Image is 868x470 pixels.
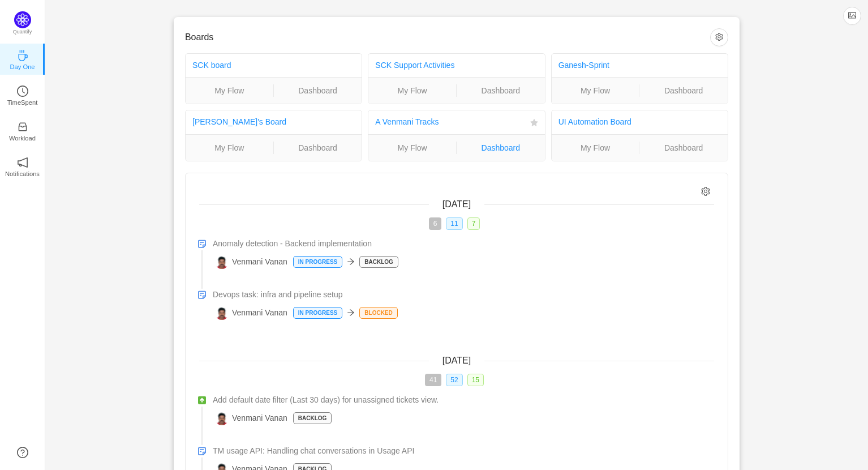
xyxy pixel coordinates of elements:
[347,258,355,266] i: icon: arrow-right
[843,7,861,25] button: icon: picture
[294,257,342,267] p: In Progress
[13,28,32,36] p: Quantify
[5,169,40,179] p: Notifications
[467,374,484,386] span: 15
[17,160,28,172] a: icon: notificationNotifications
[552,142,639,154] a: My Flow
[710,28,728,46] button: icon: setting
[215,412,287,425] span: Venmani Vanan
[213,238,714,250] a: Anomaly detection - Backend implementation
[457,84,545,97] a: Dashboard
[274,84,362,97] a: Dashboard
[360,307,397,318] p: Blocked
[215,306,287,320] span: Venmani Vanan
[294,413,332,424] p: Backlog
[213,394,714,406] a: Add default date filter (Last 30 days) for unassigned tickets view.
[9,133,36,143] p: Workload
[17,125,28,136] a: icon: inboxWorkload
[186,142,273,154] a: My Flow
[446,217,462,230] span: 11
[17,89,28,100] a: icon: clock-circleTimeSpent
[17,86,28,97] i: icon: clock-circle
[457,142,545,154] a: Dashboard
[17,121,28,133] i: icon: inbox
[442,356,471,365] span: [DATE]
[213,394,439,406] span: Add default date filter (Last 30 days) for unassigned tickets view.
[213,238,372,250] span: Anomaly detection - Backend implementation
[17,53,28,65] a: icon: coffeeDay One
[360,257,398,267] p: Backlog
[213,445,414,457] span: TM usage API: Handling chat conversations in Usage API
[17,157,28,168] i: icon: notification
[215,255,287,269] span: Venmani Vanan
[375,117,439,126] a: A Venmani Tracks
[375,61,454,70] a: SCK Support Activities
[10,62,35,72] p: Day One
[213,289,343,301] span: Devops task: infra and pipeline setup
[186,84,273,97] a: My Flow
[215,412,229,425] img: VV
[192,61,231,70] a: SCK board
[368,84,456,97] a: My Flow
[185,32,710,43] h3: Boards
[213,445,714,457] a: TM usage API: Handling chat conversations in Usage API
[294,307,342,318] p: In Progress
[368,142,456,154] a: My Flow
[17,447,28,458] a: icon: question-circle
[7,97,38,108] p: TimeSpent
[14,11,31,28] img: Quantify
[446,374,462,386] span: 52
[274,142,362,154] a: Dashboard
[425,374,441,386] span: 41
[639,84,728,97] a: Dashboard
[429,217,442,230] span: 6
[558,117,631,126] a: UI Automation Board
[17,50,28,61] i: icon: coffee
[701,187,711,196] i: icon: setting
[552,84,639,97] a: My Flow
[442,199,471,209] span: [DATE]
[213,289,714,301] a: Devops task: infra and pipeline setup
[215,306,229,320] img: VV
[192,117,286,126] a: [PERSON_NAME]'s Board
[558,61,609,70] a: Ganesh-Sprint
[639,142,728,154] a: Dashboard
[215,255,229,269] img: VV
[347,309,355,317] i: icon: arrow-right
[530,119,538,127] i: icon: star
[467,217,480,230] span: 7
